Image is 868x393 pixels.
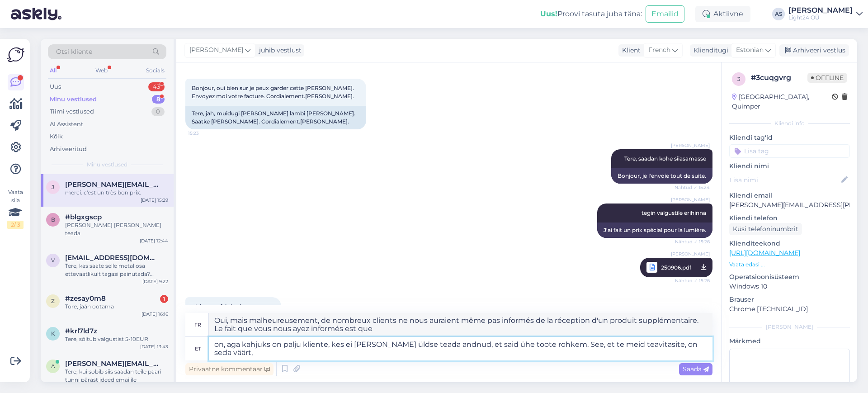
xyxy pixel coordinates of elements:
span: v [51,257,55,264]
div: Klienditugi [690,46,728,55]
p: Märkmed [729,336,850,346]
span: Offline [807,73,847,83]
span: Nähtud ✓ 15:24 [675,184,710,191]
div: Tere, kui sobib siis saadan teile paari tunni pärast ideed emailile [65,368,168,384]
span: French [648,45,670,55]
span: a.merkulov@gkabox.com [65,360,159,368]
div: AS [772,8,785,20]
div: 8 [152,95,165,104]
p: Vaata edasi ... [729,260,850,269]
textarea: Oui, mais malheureusement, de nombreux clients ne nous auraient même pas informés de la réception... [209,313,712,336]
span: b [51,216,55,223]
textarea: on, aga kahjuks on palju kliente, kes ei [PERSON_NAME] üldse teada andnud, et said ühe toote rohk... [209,337,712,360]
span: jean-louissophie.legendre-bizet@sfr.fr [65,180,159,189]
div: Privaatne kommentaar [185,363,274,375]
span: Estonian [736,45,764,55]
div: All [48,65,58,76]
div: 2 / 3 [7,221,24,229]
div: [PERSON_NAME] [PERSON_NAME] teada [65,221,168,237]
div: Socials [144,65,166,76]
div: 0 [151,107,165,116]
span: [PERSON_NAME] [671,142,710,149]
div: Light24 OÜ [788,14,853,21]
p: Operatsioonisüsteem [729,272,850,282]
span: [PERSON_NAME] [189,45,243,55]
div: Kliendi info [729,119,850,128]
div: juhib vestlust [255,46,302,55]
span: Nähtud ✓ 15:26 [675,238,710,245]
span: [PERSON_NAME] [671,251,710,257]
div: Bonjour, je l'envoie tout de suite. [611,168,712,184]
span: Nähtud ✓ 15:26 [675,275,710,286]
span: a [51,363,55,369]
span: v_klein80@yahoo.de [65,254,159,262]
div: [DATE] 15:29 [141,197,168,204]
span: 250906.pdf [661,262,691,273]
b: Uus! [540,9,557,18]
div: J'ai fait un prix spécial pour la lumière. [597,223,712,238]
span: 15:23 [188,130,222,137]
div: # 3cuqgvrg [751,72,807,83]
div: Web [94,65,109,76]
input: Lisa tag [729,144,850,158]
div: Aktiivne [695,6,750,22]
div: fr [194,317,201,332]
div: AI Assistent [50,120,83,129]
div: [DATE] 9:22 [142,278,168,285]
span: j [52,184,54,190]
span: #krl7ld7z [65,327,97,335]
button: Emailid [646,5,684,23]
p: Kliendi tag'id [729,133,850,142]
div: Arhiveeritud [50,145,87,154]
div: Tere, sõltub valgustist 5-10EUR [65,335,168,343]
p: Kliendi email [729,191,850,200]
p: Windows 10 [729,282,850,291]
div: [PERSON_NAME] [788,7,853,14]
span: Bonjour, oui bien sur je peux garder cette [PERSON_NAME]. Envoyez moi votre facture. Cordialement... [192,85,355,99]
div: Tiimi vestlused [50,107,94,116]
div: [DATE] 13:43 [140,343,168,350]
span: k [51,330,55,337]
p: [PERSON_NAME][EMAIL_ADDRESS][PERSON_NAME][DOMAIN_NAME] [729,200,850,210]
span: Minu vestlused [87,161,127,169]
div: 43 [148,82,165,91]
span: #blgxgscp [65,213,102,221]
span: z [51,298,55,304]
p: Kliendi telefon [729,213,850,223]
div: et [195,341,201,356]
div: 1 [160,295,168,303]
span: 3 [737,76,741,82]
span: Saada [683,365,709,373]
div: Uus [50,82,61,91]
a: [PERSON_NAME]Light24 OÜ [788,7,863,21]
div: Proovi tasuta juba täna: [540,9,642,19]
p: Chrome [TECHNICAL_ID] [729,304,850,314]
div: Küsi telefoninumbrit [729,223,802,235]
a: [URL][DOMAIN_NAME] [729,249,800,257]
div: Arhiveeri vestlus [779,44,849,57]
div: Klient [618,46,641,55]
input: Lisa nimi [730,175,840,185]
div: Tere, jah, muidugi [PERSON_NAME] lambi [PERSON_NAME]. Saatke [PERSON_NAME]. Cordialement.[PERSON_... [185,106,366,129]
div: [GEOGRAPHIC_DATA], Quimper [732,92,832,111]
div: Tere, kas saate selle metallosa ettevaatlikult tagasi painutada? Saadame teile uue klaasi [65,262,168,278]
img: Askly Logo [7,46,24,63]
div: Vaata siia [7,188,24,229]
span: Tere, saadan kohe siiasamasse [624,155,706,162]
span: #zesay0m8 [65,294,106,303]
div: merci. c'est un très bon prix. [65,189,168,197]
p: Klienditeekond [729,239,850,248]
div: [DATE] 12:44 [140,237,168,244]
div: Tore, jään ootama [65,303,168,311]
div: Minu vestlused [50,95,97,104]
div: Kõik [50,132,63,141]
div: [DATE] 16:16 [142,311,168,317]
span: ok,je vous fais le virement. [192,303,263,310]
p: Brauser [729,295,850,304]
span: tegin valgustile erihinna [642,209,706,216]
span: Otsi kliente [56,47,92,57]
p: Kliendi nimi [729,161,850,171]
div: [PERSON_NAME] [729,323,850,331]
span: [PERSON_NAME] [671,196,710,203]
a: [PERSON_NAME]250906.pdfNähtud ✓ 15:26 [640,258,712,277]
